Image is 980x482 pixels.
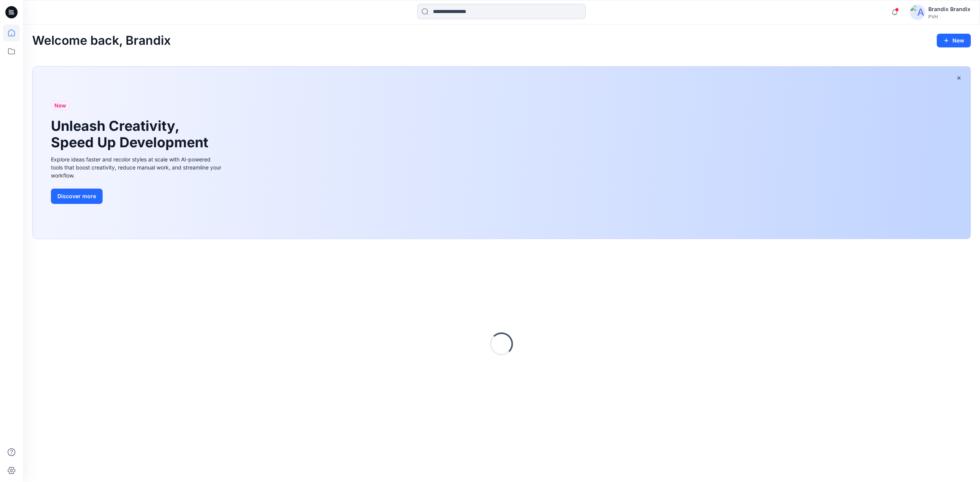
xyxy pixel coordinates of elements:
img: avatar [910,5,925,20]
h2: Welcome back, Brandix [32,34,171,48]
button: Discover more [51,189,103,204]
a: Discover more [51,189,223,204]
div: Brandix Brandix [928,5,970,14]
button: New [937,34,971,47]
h1: Unleash Creativity, Speed Up Development [51,118,212,151]
div: Explore ideas faster and recolor styles at scale with AI-powered tools that boost creativity, red... [51,155,223,179]
span: New [54,101,66,110]
div: PVH [928,14,970,20]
